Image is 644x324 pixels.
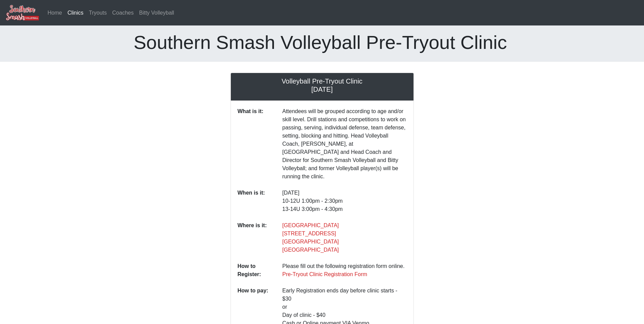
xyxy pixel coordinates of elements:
a: Coaches [110,6,136,20]
p: [DATE] 10-12U 1:00pm - 2:30pm 13-14U 3:00pm - 4:30pm [282,189,407,213]
p: Please fill out the following registration form online. [282,262,407,278]
a: Clinics [65,6,86,20]
dt: When is it: [233,189,277,221]
dt: Where is it: [233,221,277,262]
h5: Volleyball Pre-Tryout Clinic [DATE] [238,77,407,93]
img: Southern Smash Volleyball [5,4,39,21]
p: Attendees will be grouped according to age and/or skill level. Drill stations and competitions to... [282,107,407,181]
a: Bitty Volleyball [136,6,177,20]
a: Home [45,6,65,20]
a: [GEOGRAPHIC_DATA][STREET_ADDRESS][GEOGRAPHIC_DATA][GEOGRAPHIC_DATA] [282,222,339,253]
a: Tryouts [86,6,110,20]
a: Pre-Tryout Clinic Registration Form [282,271,367,277]
dt: How to Register: [233,262,277,287]
dt: What is it: [233,107,277,189]
h1: Southern Smash Volleyball Pre-Tryout Clinic [134,31,511,54]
